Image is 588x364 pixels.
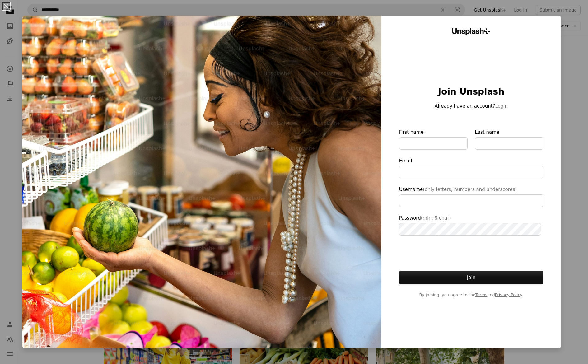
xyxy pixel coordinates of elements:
[399,102,544,110] p: Already have an account?
[399,166,544,178] input: Email
[399,137,468,150] input: First name
[399,214,544,236] label: Password
[399,194,544,207] input: Username(only letters, numbers and underscores)
[475,128,544,150] label: Last name
[399,157,544,178] label: Email
[399,271,544,284] button: Join
[399,128,468,150] label: First name
[475,137,544,150] input: Last name
[495,102,508,110] button: Login
[399,292,544,298] span: By joining, you agree to the and .
[423,187,517,192] span: (only letters, numbers and underscores)
[475,292,487,297] a: Terms
[495,292,522,297] a: Privacy Policy
[399,86,544,97] h1: Join Unsplash
[421,215,451,221] span: (min. 8 char)
[399,186,544,207] label: Username
[399,223,541,236] input: Password(min. 8 char)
